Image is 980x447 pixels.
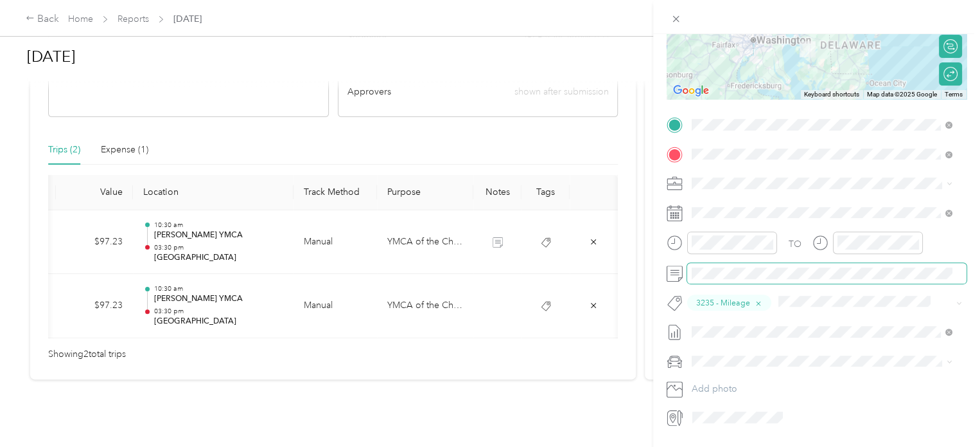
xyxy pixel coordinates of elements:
img: Google [670,82,712,99]
a: Terms (opens in new tab) [945,91,963,98]
iframe: Everlance-gr Chat Button Frame [908,375,980,447]
span: 3235 - Mileage [696,297,750,309]
button: 3235 - Mileage [687,295,771,311]
a: Open this area in Google Maps (opens a new window) [670,82,712,99]
div: TO [789,237,801,251]
button: Add photo [687,380,967,398]
button: Keyboard shortcuts [804,90,859,99]
span: Map data ©2025 Google [867,91,937,98]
